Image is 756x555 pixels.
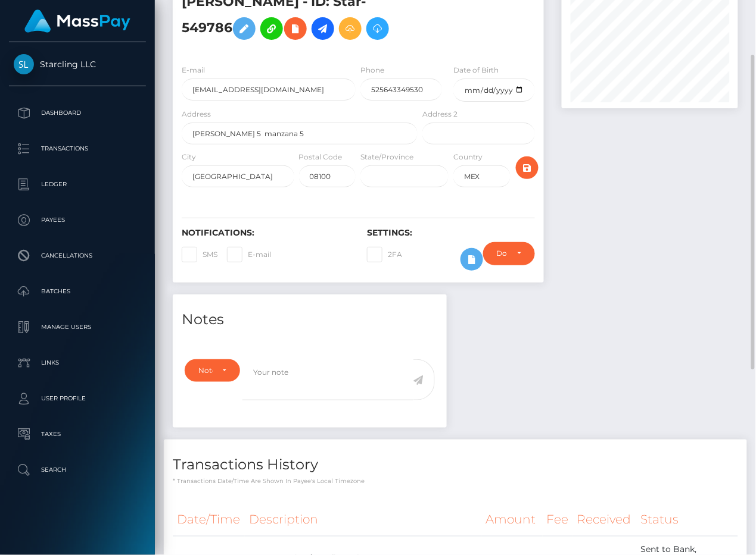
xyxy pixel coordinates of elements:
[497,249,508,258] div: Do not require
[14,318,141,336] p: Manage Users
[227,247,271,262] label: E-mail
[299,152,343,162] label: Postal Code
[14,425,141,443] p: Taxes
[367,247,402,262] label: 2FA
[9,455,146,485] a: Search
[14,140,141,158] p: Transactions
[360,152,413,162] label: State/Province
[182,247,217,262] label: SMS
[173,476,738,485] p: * Transactions date/time are shown in payee's local timezone
[9,419,146,449] a: Taxes
[14,247,141,265] p: Cancellations
[453,152,483,162] label: Country
[9,277,146,306] a: Batches
[182,309,438,330] h4: Notes
[483,242,535,265] button: Do not require
[173,504,245,537] th: Date/Time
[182,228,349,238] h6: Notifications:
[14,54,34,74] img: Starcling LLC
[422,109,458,120] label: Address 2
[367,228,534,238] h6: Settings:
[360,65,384,76] label: Phone
[182,109,211,120] label: Address
[573,504,636,537] th: Received
[9,134,146,164] a: Transactions
[173,454,738,475] h4: Transactions History
[185,359,240,382] button: Note Type
[9,384,146,413] a: User Profile
[24,10,130,33] img: MassPay Logo
[9,312,146,342] a: Manage Users
[14,283,141,300] p: Batches
[312,17,334,40] a: Initiate Payout
[481,504,543,537] th: Amount
[9,98,146,128] a: Dashboard
[9,205,146,235] a: Payees
[182,65,205,76] label: E-mail
[14,354,141,372] p: Links
[14,390,141,407] p: User Profile
[14,461,141,479] p: Search
[543,504,573,537] th: Fee
[636,504,738,537] th: Status
[14,104,141,122] p: Dashboard
[14,175,141,193] p: Ledger
[14,211,141,229] p: Payees
[9,170,146,199] a: Ledger
[245,504,481,537] th: Description
[9,59,146,70] span: Starcling LLC
[198,366,213,375] div: Note Type
[182,152,196,162] label: City
[9,348,146,378] a: Links
[453,65,499,76] label: Date of Birth
[9,241,146,271] a: Cancellations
